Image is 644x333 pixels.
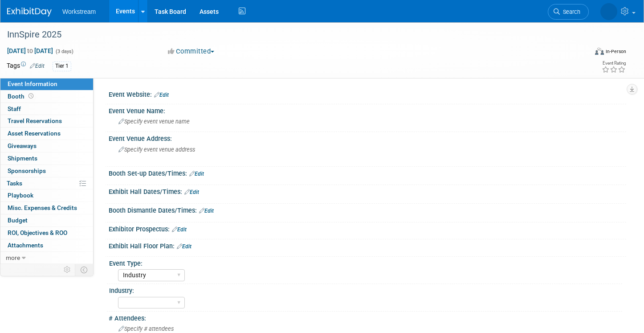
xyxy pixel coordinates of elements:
[8,229,67,236] span: ROI, Objectives & ROO
[0,103,93,115] a: Staff
[118,146,195,153] span: Specify event venue address
[8,242,43,249] span: Attachments
[0,227,93,239] a: ROI, Objectives & ROO
[8,80,57,87] span: Event Information
[118,325,174,332] span: Specify # attendees
[6,254,20,261] span: more
[55,49,73,54] span: (3 days)
[109,204,626,215] div: Booth Dismantle Dates/Times:
[109,167,626,178] div: Booth Set-up Dates/Times:
[4,27,574,43] div: InnSpire 2025
[75,264,94,275] td: Toggle Event Tabs
[8,117,62,124] span: Travel Reservations
[154,92,169,98] a: Edit
[109,132,626,143] div: Event Venue Address:
[0,115,93,127] a: Travel Reservations
[0,214,93,226] a: Budget
[189,171,204,177] a: Edit
[0,165,93,177] a: Sponsorships
[0,140,93,152] a: Giveaways
[7,47,53,55] span: [DATE] [DATE]
[534,46,626,60] div: Event Format
[60,264,75,275] td: Personalize Event Tab Strip
[8,93,35,100] span: Booth
[0,189,93,201] a: Playbook
[560,8,580,15] span: Search
[184,189,199,195] a: Edit
[0,152,93,164] a: Shipments
[109,185,626,197] div: Exhibit Hall Dates/Times:
[600,3,617,20] img: Tatia Meghdadi
[109,104,626,115] div: Event Venue Name:
[0,127,93,140] a: Asset Reservations
[7,8,52,16] img: ExhibitDay
[109,88,626,99] div: Event Website:
[62,8,96,15] span: Workstream
[109,257,622,268] div: Event Type:
[109,222,626,234] div: Exhibitor Prospectus:
[8,155,37,162] span: Shipments
[172,226,187,233] a: Edit
[109,284,622,295] div: Industry:
[165,47,218,56] button: Committed
[30,63,45,69] a: Edit
[118,118,190,125] span: Specify event venue name
[605,48,626,55] div: In-Person
[8,192,33,199] span: Playbook
[7,61,45,71] td: Tags
[0,252,93,264] a: more
[177,243,192,250] a: Edit
[595,48,604,55] img: Format-Inperson.png
[8,217,28,224] span: Budget
[109,312,626,323] div: # Attendees:
[0,78,93,90] a: Event Information
[602,61,626,66] div: Event Rating
[0,202,93,214] a: Misc. Expenses & Credits
[8,130,61,137] span: Asset Reservations
[8,105,21,112] span: Staff
[53,62,71,71] div: Tier 1
[8,204,77,211] span: Misc. Expenses & Credits
[8,142,37,149] span: Giveaways
[548,4,589,20] a: Search
[27,93,35,99] span: Booth not reserved yet
[109,239,626,251] div: Exhibit Hall Floor Plan:
[0,177,93,189] a: Tasks
[199,208,214,214] a: Edit
[26,47,34,54] span: to
[8,167,46,174] span: Sponsorships
[7,180,22,187] span: Tasks
[0,239,93,251] a: Attachments
[0,90,93,103] a: Booth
